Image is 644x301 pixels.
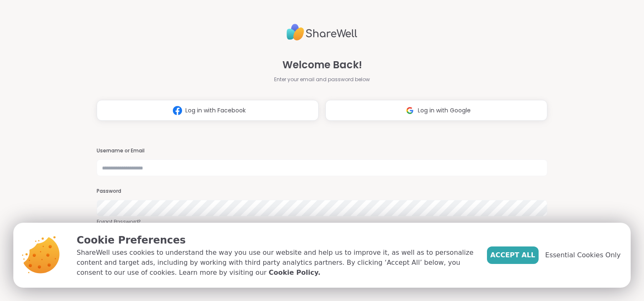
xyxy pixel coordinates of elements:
img: ShareWell Logo [287,20,357,44]
button: Log in with Facebook [97,100,319,121]
img: ShareWell Logomark [402,103,418,118]
p: ShareWell uses cookies to understand the way you use our website and help us to improve it, as we... [77,248,474,278]
a: Cookie Policy. [269,268,320,278]
span: Essential Cookies Only [545,250,621,260]
span: Welcome Back! [282,57,362,72]
span: Log in with Google [418,106,471,115]
span: Accept All [490,250,535,260]
h3: Password [97,188,547,195]
h3: Username or Email [97,147,547,154]
a: Forgot Password? [97,218,547,226]
p: Cookie Preferences [77,233,474,248]
img: ShareWell Logomark [170,103,185,118]
span: Log in with Facebook [185,106,246,115]
button: Log in with Google [325,100,547,121]
button: Accept All [487,246,539,264]
span: Enter your email and password below [274,76,370,83]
